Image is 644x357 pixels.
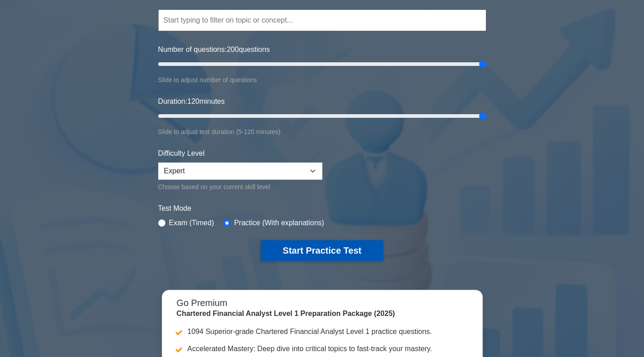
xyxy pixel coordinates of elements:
label: Practice (With explanations) [234,218,324,228]
label: Test Mode [158,203,486,214]
div: Choose based on your current skill level [158,181,322,192]
label: Difficulty Level [158,148,205,159]
label: Duration: minutes [158,96,225,107]
div: Slide to adjust test duration (5-120 minutes) [158,126,486,137]
div: Slide to adjust number of questions [158,74,486,85]
button: Start Practice Test [261,240,383,261]
label: Number of questions: questions [158,44,270,55]
span: 120 [187,97,199,105]
label: Exam (Timed) [169,218,214,228]
span: 200 [227,46,239,53]
input: Start typing to filter on topic or concept... [158,9,486,31]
